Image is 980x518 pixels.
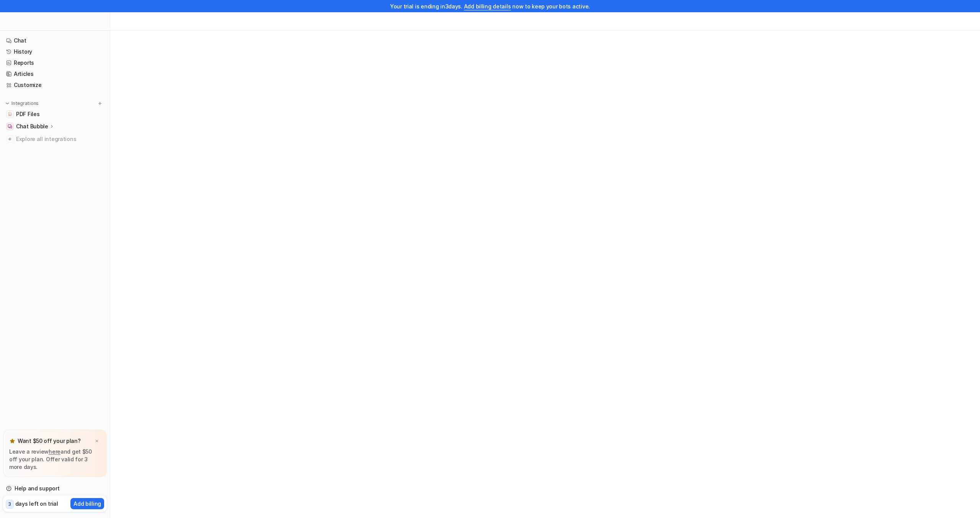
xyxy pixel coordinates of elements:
a: PDF FilesPDF Files [3,109,107,120]
p: Integrations [11,100,39,107]
a: Explore all integrations [3,134,107,144]
p: Want $50 off your plan? [18,437,81,445]
img: expand menu [5,101,10,106]
p: 3 [8,501,11,508]
a: Articles [3,69,107,79]
span: PDF Files [16,110,39,118]
img: star [9,438,15,444]
button: Add billing [70,498,104,509]
a: Customize [3,80,107,90]
p: Add billing [73,500,101,508]
a: here [49,448,60,455]
p: days left on trial [15,500,58,508]
img: Chat Bubble [8,124,12,129]
a: Help and support [3,483,107,494]
img: menu_add.svg [97,101,103,106]
p: Leave a review and get $50 off your plan. Offer valid for 3 more days. [9,448,101,471]
a: Chat [3,35,107,46]
a: History [3,46,107,57]
img: explore all integrations [6,135,14,143]
button: Integrations [3,100,41,107]
a: Reports [3,57,107,68]
p: Chat Bubble [16,123,48,130]
img: x [95,439,99,444]
img: PDF Files [8,112,12,116]
a: Add billing details [464,3,511,10]
span: Explore all integrations [16,133,104,145]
